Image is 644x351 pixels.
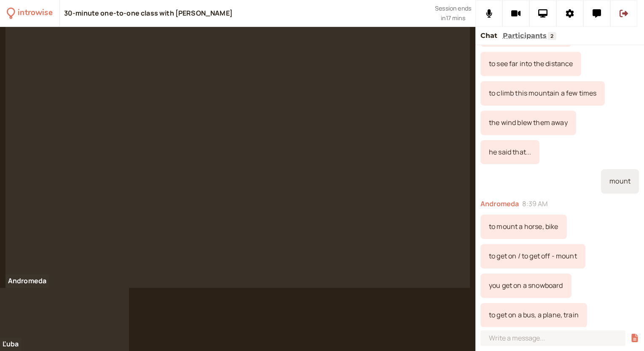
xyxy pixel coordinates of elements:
[441,13,465,23] span: in 17 mins
[480,244,585,269] div: 10/1/2025, 8:40:29 AM
[503,30,547,41] button: Participants
[480,111,576,135] div: 10/1/2025, 8:37:34 AM
[631,334,639,343] button: Share a file
[480,140,539,165] div: 10/1/2025, 8:38:11 AM
[480,303,587,327] div: 10/1/2025, 8:40:54 AM
[480,30,498,41] button: Chat
[522,199,547,210] span: 8:39 AM
[480,215,567,239] div: 10/1/2025, 8:39:21 AM
[435,4,471,23] div: Scheduled session end time. Don't worry, your call will continue
[435,4,471,13] span: Session ends
[18,7,52,20] div: introwise
[601,169,639,194] div: 10/1/2025, 8:39:01 AM
[480,274,572,298] div: 10/1/2025, 8:40:43 AM
[480,199,519,210] span: Andromeda
[480,81,605,106] div: 10/1/2025, 8:36:56 AM
[548,32,556,40] span: 2
[480,330,625,346] input: Write a message...
[480,52,581,76] div: 10/1/2025, 8:35:36 AM
[64,9,233,18] div: 30-minute one-to-one class with [PERSON_NAME]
